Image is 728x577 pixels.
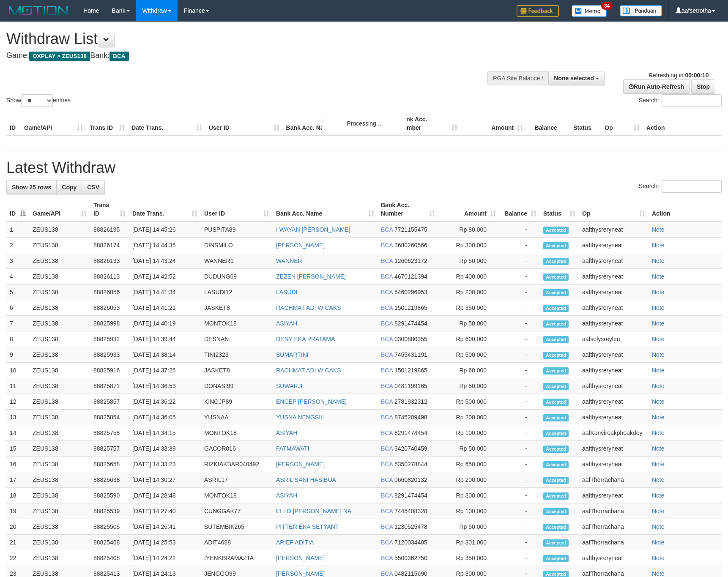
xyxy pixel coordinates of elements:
span: Copy 4670121394 to clipboard [394,273,427,280]
th: Balance: activate to sort column ascending [499,197,540,222]
td: 15 [6,441,29,457]
td: 19 [6,503,29,519]
td: Rp 350,000 [438,300,499,316]
td: ZEUS138 [29,331,90,347]
td: ASRIL17 [201,472,273,488]
td: 88826053 [90,300,129,316]
td: 14 [6,425,29,441]
span: BCA [381,242,393,249]
td: Rp 100,000 [438,425,499,441]
td: aafthysreryneat [579,410,649,425]
button: None selected [548,71,605,85]
th: Status: activate to sort column ascending [540,197,579,222]
span: None selected [554,75,594,82]
td: DINSMILO [201,238,273,253]
span: BCA [381,398,393,405]
a: RACHMAT ADI WICAKS [276,367,341,374]
a: Note [652,273,665,280]
td: aafKanvireakpheakdey [579,425,649,441]
a: I WAYAN [PERSON_NAME] [276,226,350,233]
a: Note [652,523,665,530]
a: ASIYAH [276,492,297,499]
a: Note [652,508,665,514]
td: 88826195 [90,222,129,238]
span: BCA [381,336,393,342]
a: Note [652,320,665,327]
a: Note [652,429,665,436]
td: [DATE] 14:43:24 [129,253,201,269]
a: Note [652,555,665,561]
label: Search: [639,94,722,107]
span: Copy 0481199165 to clipboard [394,383,427,389]
span: Accepted [543,430,569,437]
span: Copy 8291474454 to clipboard [394,429,427,436]
a: CSV [82,180,105,194]
span: Copy 3420740459 to clipboard [394,445,427,452]
td: ZEUS138 [29,378,90,394]
td: ZEUS138 [29,284,90,300]
td: 5 [6,284,29,300]
td: ZEUS138 [29,472,90,488]
td: [DATE] 14:38:14 [129,347,201,363]
span: BCA [381,367,393,374]
div: PGA Site Balance / [487,71,548,85]
a: Note [652,383,665,389]
td: 88826113 [90,269,129,284]
span: Accepted [543,383,569,390]
td: DUDUNG69 [201,269,273,284]
td: Rp 200,000 [438,284,499,300]
th: ID [6,112,21,136]
td: aafthysreryneat [579,238,649,253]
th: Amount: activate to sort column ascending [438,197,499,222]
input: Search: [662,94,722,107]
td: aafthysreryneat [579,363,649,378]
td: 7 [6,316,29,331]
img: MOTION_logo.png [6,4,71,17]
span: Accepted [543,492,569,500]
a: SUMARTINI [276,351,309,358]
span: Accepted [543,336,569,343]
a: ARIEF ADITIA [276,539,314,546]
td: ZEUS138 [29,238,90,253]
td: ZEUS138 [29,222,90,238]
a: Note [652,461,665,468]
img: panduan.png [620,5,662,16]
td: ZEUS138 [29,488,90,503]
span: Accepted [543,289,569,296]
a: Note [652,289,665,295]
td: 88825933 [90,347,129,363]
td: WANNER1 [201,253,273,269]
label: Search: [639,180,722,193]
td: - [499,222,540,238]
td: - [499,488,540,503]
td: 88825857 [90,394,129,410]
td: - [499,269,540,284]
td: 88825998 [90,316,129,331]
td: DESNAN [201,331,273,347]
td: Rp 500,000 [438,394,499,410]
th: ID: activate to sort column descending [6,197,29,222]
td: 2 [6,238,29,253]
td: - [499,284,540,300]
span: BCA [381,414,393,421]
td: 13 [6,410,29,425]
td: 11 [6,378,29,394]
span: 34 [601,2,613,10]
span: CSV [87,184,99,191]
td: [DATE] 14:41:21 [129,300,201,316]
th: Trans ID [86,112,128,136]
span: BCA [381,461,393,468]
td: DONASI99 [201,378,273,394]
td: LASUDI12 [201,284,273,300]
td: 12 [6,394,29,410]
td: MONTOK18 [201,316,273,331]
td: GACOR016 [201,441,273,457]
td: TINI2323 [201,347,273,363]
a: Note [652,476,665,483]
td: [DATE] 14:45:26 [129,222,201,238]
a: Note [652,539,665,546]
td: aafThorrachana [579,472,649,488]
a: Note [652,414,665,421]
a: SUWARJI [276,383,302,389]
th: User ID: activate to sort column ascending [201,197,273,222]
